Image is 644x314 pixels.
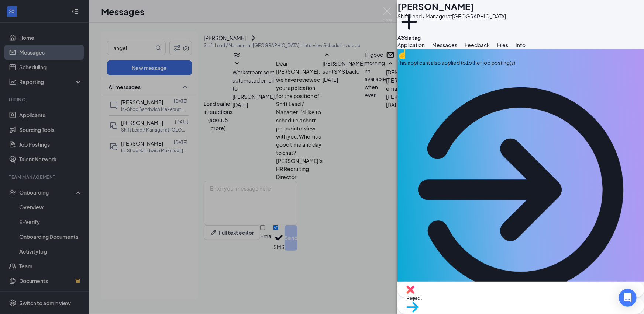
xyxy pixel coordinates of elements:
svg: Plus [397,10,421,34]
span: Files [497,42,508,48]
div: Shift Lead / Manager at [GEOGRAPHIC_DATA] [397,13,506,20]
div: This applicant also applied to 1 other job posting(s) [397,59,644,67]
svg: ArrowCircle [397,67,644,313]
button: PlusAdd a tag [397,10,421,42]
div: Open Intercom Messenger [619,289,637,307]
span: Messages [432,42,457,48]
span: Info [516,42,526,48]
span: Application [397,42,425,48]
span: Feedback [465,42,490,48]
span: Reject [406,294,635,302]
